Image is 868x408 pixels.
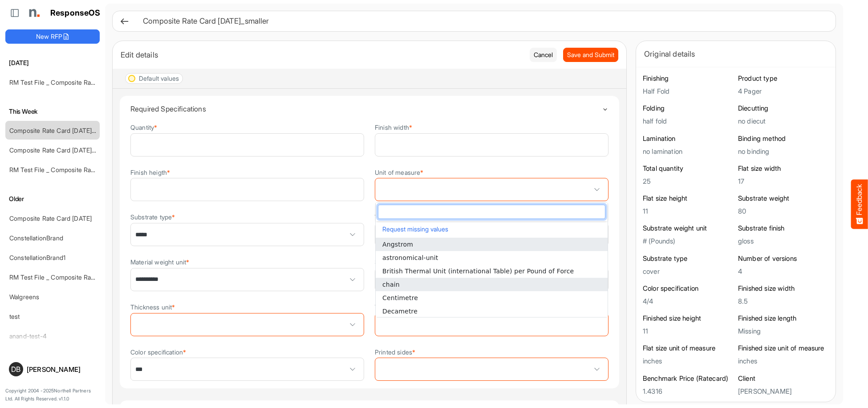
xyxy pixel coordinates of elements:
h5: no diecut [738,117,829,125]
span: Centimetre [382,294,418,301]
span: DB [11,366,20,373]
a: Composite Rate Card [DATE]_smaller [9,146,115,154]
h6: Finishing [643,74,734,83]
button: Feedback [851,179,868,229]
h6: Lamination [643,134,734,143]
span: Decametre [382,308,418,315]
label: Material weight unit [130,259,189,265]
div: Default values [139,75,179,82]
span: astronomical-unit [382,254,438,261]
h6: Flat size width [738,164,829,173]
span: chain [382,281,400,288]
h6: Folding [643,104,734,113]
button: Save and Submit Progress [563,48,618,62]
h5: inches [738,357,829,365]
label: Finish heigth [130,169,170,176]
h5: 1.4316 [643,387,734,395]
button: New RFP [5,29,100,44]
h5: 4 [738,268,829,275]
h5: half fold [643,117,734,125]
span: Angstrom [382,241,413,248]
label: Finish width [375,124,412,131]
button: Request missing values [380,223,603,235]
h1: ResponseOS [50,8,101,18]
h6: Substrate weight unit [643,224,734,233]
label: Printed sides [375,349,415,355]
input: dropdownlistfilter [378,205,605,218]
h5: Half Fold [643,87,734,95]
h6: Finished size unit of measure [738,344,829,353]
label: Substrate type [130,214,175,220]
div: [PERSON_NAME] [27,366,96,373]
h5: 11 [643,327,734,335]
h6: Diecutting [738,104,829,113]
label: Quantity [130,124,157,131]
h6: This Week [5,107,100,116]
a: RM Test File _ Composite Rate Card [DATE] [9,273,134,281]
h6: Substrate weight [738,194,829,203]
h5: no binding [738,148,829,155]
span: Save and Submit [567,50,614,60]
h5: 17 [738,177,829,185]
h5: 80 [738,207,829,215]
p: Copyright 2004 - 2025 Northell Partners Ltd. All Rights Reserved. v 1.1.0 [5,387,100,403]
h6: Older [5,194,100,204]
h6: Finished size length [738,314,829,323]
a: Walgreens [9,293,39,301]
a: test [9,313,20,320]
h6: [DATE] [5,58,100,68]
h5: gloss [738,237,829,245]
h6: Flat size height [643,194,734,203]
h5: [PERSON_NAME] [738,387,829,395]
a: ConstellationBrand1 [9,254,65,261]
h5: inches [643,357,734,365]
label: Color specification [130,349,186,355]
h6: Color specification [643,284,734,293]
h5: no lamination [643,148,734,155]
span: British Thermal Unit (international Table) per Pound of Force [382,268,574,275]
h5: Missing [738,327,829,335]
label: Substrate thickness [375,259,434,265]
h6: Binding method [738,134,829,143]
label: Weight [375,214,397,220]
h6: Total quantity [643,164,734,173]
h6: Client [738,374,829,383]
h6: Substrate finish [738,224,829,233]
h5: 4 Pager [738,87,829,95]
a: RM Test File _ Composite Rate Card [DATE] [9,166,134,173]
label: Total number of colours [375,304,446,310]
h5: 25 [643,177,734,185]
img: Northell [24,4,42,22]
label: Thickness unit [130,304,175,310]
h6: Substrate type [643,254,734,263]
h6: Finished size width [738,284,829,293]
label: Unit of measure [375,169,424,176]
h5: 8.5 [738,297,829,305]
h5: cover [643,268,734,275]
h5: # (Pounds) [643,237,734,245]
h5: 4/4 [643,297,734,305]
h6: Benchmark Price (Ratecard) [643,374,734,383]
div: Edit details [121,49,523,61]
div: Original details [644,48,827,60]
h6: Flat size unit of measure [643,344,734,353]
h6: Product type [738,74,829,83]
button: Cancel [530,48,557,62]
h5: 11 [643,207,734,215]
a: ConstellationBrand [9,234,63,242]
h6: Number of versions [738,254,829,263]
h4: Required Specifications [130,105,602,113]
h6: Composite Rate Card [DATE]_smaller [143,17,821,25]
h6: Finished size height [643,314,734,323]
a: RM Test File _ Composite Rate Card [DATE] [9,78,134,86]
a: Composite Rate Card [DATE] [9,214,92,222]
div: dropdownlist [375,202,608,317]
summary: Toggle content [130,96,608,122]
a: Composite Rate Card [DATE]_smaller [9,127,115,134]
